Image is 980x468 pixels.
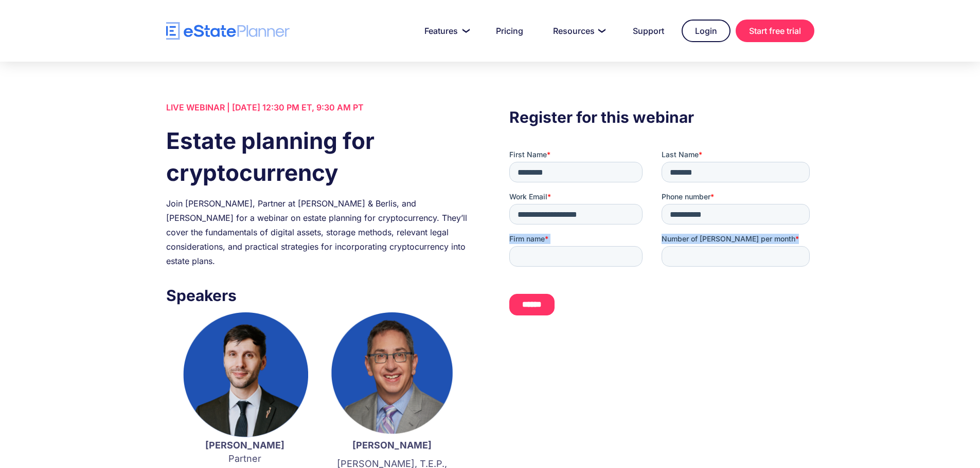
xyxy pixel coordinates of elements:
[541,21,615,41] a: Resources
[166,100,471,115] div: LIVE WEBINAR | [DATE] 12:30 PM ET, 9:30 AM PT
[484,21,536,41] a: Pricing
[166,284,471,307] h3: Speakers
[509,105,814,129] h3: Register for this webinar
[352,440,432,451] strong: [PERSON_NAME]
[682,20,730,42] a: Login
[166,125,471,189] h1: Estate planning for cryptocurrency
[166,196,471,268] div: Join [PERSON_NAME], Partner at [PERSON_NAME] & Berlis, and [PERSON_NAME] for a webinar on estate ...
[182,439,308,465] p: Partner
[620,21,676,41] a: Support
[412,21,478,41] a: Features
[509,149,814,336] iframe: Form 0
[166,22,290,40] a: home
[736,20,814,42] a: Start free trial
[205,440,284,451] strong: [PERSON_NAME]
